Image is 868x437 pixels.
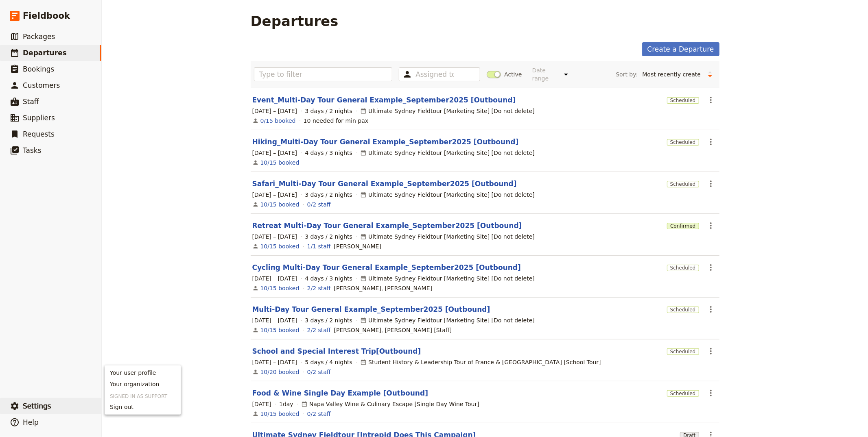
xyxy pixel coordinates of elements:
span: Staff [23,98,39,106]
span: Scheduled [667,348,699,355]
span: Fieldbook [23,10,70,22]
span: Settings [23,402,51,410]
a: Hiking_Multi-Day Tour General Example_September2025 [Outbound] [252,137,519,147]
span: Help [23,418,39,426]
span: [DATE] – [DATE] [252,107,297,115]
span: Scheduled [667,265,699,271]
span: 4 days / 3 nights [305,149,352,157]
a: 0/2 staff [307,200,331,209]
span: Suppliers [23,114,55,122]
span: Scheduled [667,307,699,313]
a: View the bookings for this departure [260,326,300,334]
span: Scheduled [667,139,699,146]
span: [DATE] – [DATE] [252,233,297,241]
a: Food & Wine Single Day Example [Outbound] [252,388,429,398]
a: View the bookings for this departure [260,410,300,418]
span: [DATE] – [DATE] [252,358,297,366]
a: View the bookings for this departure [260,242,300,250]
span: 3 days / 2 nights [305,191,352,199]
span: Scheduled [667,181,699,187]
a: 0/2 staff [307,368,331,376]
a: Cycling Multi-Day Tour General Example_September2025 [Outbound] [252,263,521,272]
a: View the bookings for this departure [260,284,300,292]
span: 1 day [279,400,293,408]
div: Ultimate Sydney Fieldtour [Marketing Site] [Do not delete] [360,274,535,283]
h1: Departures [251,13,339,29]
a: 2/2 staff [307,326,331,334]
button: Actions [704,177,718,191]
div: Student History & Leadership Tour of France & [GEOGRAPHIC_DATA] [School Tour] [360,358,601,366]
a: View the bookings for this departure [260,200,300,209]
a: Event_Multi-Day Tour General Example_September2025 [Outbound] [252,95,516,105]
select: Sort by: [639,68,704,80]
span: 3 days / 2 nights [305,233,352,241]
a: Your organization [105,378,181,390]
span: Active [504,70,522,78]
div: 10 needed for min pax [304,117,369,125]
a: Create a Departure [642,42,719,56]
span: Requests [23,130,55,138]
button: Actions [704,344,718,358]
span: 3 days / 2 nights [305,316,352,324]
span: Sign out [110,403,133,411]
span: [DATE] [252,400,271,408]
a: Your user profile [105,367,181,378]
span: Silvana [334,242,381,250]
a: Multi-Day Tour General Example_September2025 [Outbound] [252,304,490,314]
span: [DATE] – [DATE] [252,316,297,324]
a: 1/1 staff [307,242,331,250]
span: Scheduled [667,390,699,397]
a: View the bookings for this departure [260,159,300,167]
button: Actions [704,386,718,400]
span: Scheduled [667,97,699,104]
span: Your organization [110,380,159,388]
span: Your user profile [110,369,156,377]
input: Type to filter [254,67,393,81]
span: Customers [23,81,60,89]
span: [DATE] – [DATE] [252,149,297,157]
div: Napa Valley Wine & Culinary Escape [Single Day Wine Tour] [301,400,479,408]
div: Ultimate Sydney Fieldtour [Marketing Site] [Do not delete] [360,107,535,115]
a: 0/2 staff [307,410,331,418]
input: Assigned to [415,70,454,79]
button: Actions [704,93,718,107]
button: Actions [704,261,718,274]
a: 2/2 staff [307,284,331,292]
a: View the bookings for this departure [260,368,300,376]
span: 3 days / 2 nights [305,107,352,115]
div: Ultimate Sydney Fieldtour [Marketing Site] [Do not delete] [360,316,535,324]
h3: Signed in as Support [105,390,181,400]
span: 4 days / 3 nights [305,274,352,283]
span: Bookings [23,65,54,73]
div: Ultimate Sydney Fieldtour [Marketing Site] [Do not delete] [360,191,535,199]
span: Departures [23,49,67,57]
span: [DATE] – [DATE] [252,274,297,283]
span: Confirmed [667,223,699,229]
button: Actions [704,302,718,316]
span: Packages [23,33,55,41]
a: Retreat Multi-Day Tour General Example_September2025 [Outbound] [252,221,522,230]
button: Actions [704,219,718,233]
a: School and Special Interest Trip[Outbound] [252,346,421,356]
span: 5 days / 4 nights [305,358,352,366]
a: View the bookings for this departure [260,117,296,125]
button: Sign out of support+onboarding@fieldbooksoftware.com [105,401,181,413]
button: Change sort direction [704,68,716,80]
span: Silvana, Pam Beesly [334,284,433,292]
div: Ultimate Sydney Fieldtour [Marketing Site] [Do not delete] [360,149,535,157]
span: [DATE] – [DATE] [252,191,297,199]
span: Tasks [23,146,42,154]
span: Sort by: [616,70,638,78]
span: Silvana, Dwight Schrute [Staff] [334,326,452,334]
button: Actions [704,135,718,149]
div: Ultimate Sydney Fieldtour [Marketing Site] [Do not delete] [360,233,535,241]
a: Safari_Multi-Day Tour General Example_September2025 [Outbound] [252,179,517,189]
